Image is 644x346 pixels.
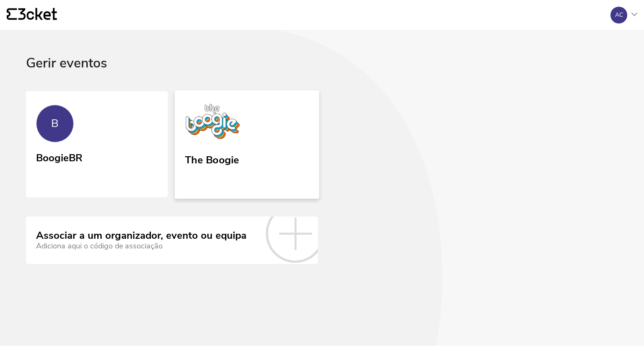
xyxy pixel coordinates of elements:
[185,104,241,142] img: The Boogie
[26,91,168,196] a: B BoogieBR
[26,56,618,91] div: Gerir eventos
[175,90,319,199] a: The Boogie The Boogie
[36,230,247,242] div: Associar a um organizador, evento ou equipa
[615,12,623,18] div: AC
[26,217,318,263] a: Associar a um organizador, evento ou equipa Adiciona aqui o código de associação
[7,8,57,22] a: {' '}
[36,149,83,164] div: BoogieBR
[185,151,239,166] div: The Boogie
[36,242,247,250] div: Adiciona aqui o código de associação
[7,8,17,20] g: {' '}
[51,117,59,130] div: B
